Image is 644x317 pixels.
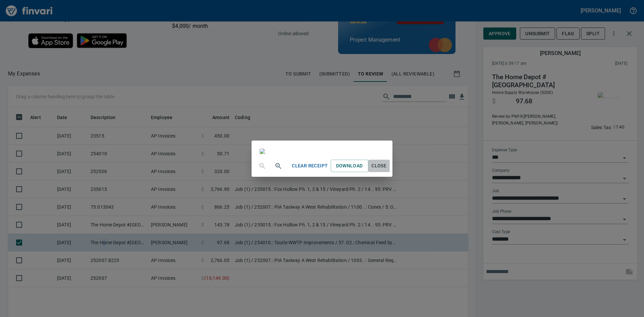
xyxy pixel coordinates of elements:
[371,162,387,170] span: Close
[260,149,265,154] img: receipts%2Ftapani%2F2025-09-29%2FRFcrvb3jxRbe16tZQqPIhUcunxI2__F9Zyw6JSklaDK45fQEPb.jpg
[336,162,363,170] span: Download
[368,160,390,172] button: Close
[292,162,328,170] span: Clear Receipt
[289,160,330,172] button: Clear Receipt
[331,160,368,172] a: Download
